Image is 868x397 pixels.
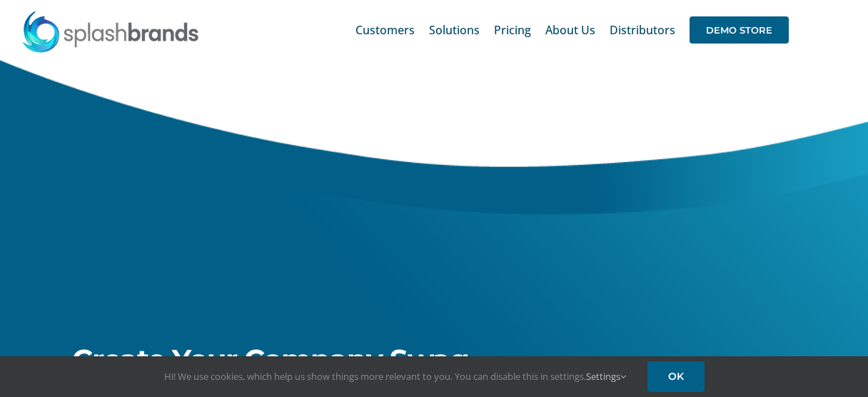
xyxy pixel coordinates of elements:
span: Distributors [610,24,675,36]
a: Settings [586,370,626,383]
a: DEMO STORE [690,7,789,53]
img: SplashBrands.com Logo [21,10,200,53]
nav: Main Menu [355,7,789,53]
a: Customers [355,7,415,53]
span: About Us [545,24,595,36]
span: Customers [355,24,415,36]
a: Pricing [494,7,531,53]
span: Hi! We use cookies, which help us show things more relevant to you. You can disable this in setti... [164,370,626,383]
a: Distributors [610,7,675,53]
span: DEMO STORE [690,16,789,44]
a: OK [647,361,705,392]
span: Pricing [494,24,531,36]
span: Solutions [429,24,480,36]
